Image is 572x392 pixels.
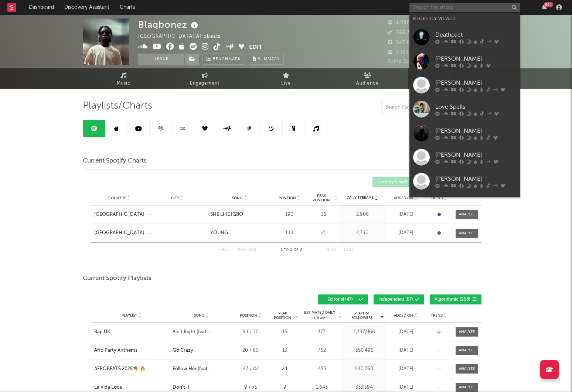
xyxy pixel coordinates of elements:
div: 1,643 [302,384,341,391]
div: 15 [271,328,299,336]
div: 540,760 [345,365,384,373]
button: Previous [236,248,256,252]
div: [DATE] [387,229,424,237]
div: [DATE] [387,384,424,391]
div: Recently Viewed [413,14,517,23]
span: Live [281,79,291,88]
span: Country Charts ( 2 ) [377,180,415,184]
a: [PERSON_NAME] [409,121,520,145]
span: Country [108,196,126,200]
a: Deathpact [409,25,520,49]
button: Next [326,248,337,252]
a: Rap UK [94,328,169,336]
a: [PERSON_NAME] [409,169,520,193]
div: [PERSON_NAME] [435,126,517,135]
span: Added On [394,313,413,318]
button: Track [138,54,184,65]
button: Summary [249,54,284,65]
div: Follow Her (feat. [PERSON_NAME]) [173,365,230,373]
div: Blaqbonez [138,18,200,31]
span: 769,300 [388,30,417,35]
span: 1,080,999 [388,20,422,25]
a: Love Spells [409,97,520,121]
a: YOUNG [DEMOGRAPHIC_DATA] [210,229,269,237]
a: La Vida Loca [94,384,169,391]
span: Playlist Followers [345,311,379,320]
div: [DATE] [387,328,424,336]
div: 21 [310,229,337,237]
div: 1 2 2 [271,246,311,255]
span: Peak Position [271,311,294,320]
span: Jump Score: 53.1 [388,59,430,64]
a: Afro Party Anthems [94,347,169,354]
span: Engagement [190,79,219,88]
span: Playlist [122,313,137,318]
div: 333,594 [345,384,384,391]
span: Music [117,79,130,88]
div: 9 [271,384,299,391]
span: Independent ( 87 ) [378,297,413,302]
span: Trend [431,196,443,200]
a: Playlists/Charts [408,68,489,89]
button: Edit [249,43,262,52]
div: [DATE] [387,211,424,218]
a: Benchmark [202,54,245,65]
span: Benchmark [213,55,241,64]
div: Deathpact [435,30,517,39]
div: 455 [302,365,341,373]
div: [DATE] [387,365,424,373]
span: Added On [394,196,413,200]
div: 47 / 82 [234,365,267,373]
div: [GEOGRAPHIC_DATA] | Afrobeats [138,32,229,41]
div: AFROBEATS 2025🌴 🔥 [94,365,146,373]
div: 199 [273,229,306,237]
div: 20 / 60 [234,347,267,354]
div: 190 [273,211,306,218]
div: La Vida Loca [94,384,122,391]
a: [PERSON_NAME] [409,145,520,169]
span: Current Spotify Charts [83,157,147,166]
div: 1,397,066 [345,328,384,336]
button: Algorithmic(258) [430,294,481,304]
div: 99 + [544,2,553,7]
span: Editorial ( 47 ) [323,297,357,302]
div: [PERSON_NAME] [435,150,517,159]
span: Song [194,313,205,318]
a: Audience [327,68,408,89]
div: [PERSON_NAME] [435,78,517,87]
div: 36 [310,211,337,218]
a: [GEOGRAPHIC_DATA] [94,229,144,237]
a: [PERSON_NAME] [409,73,520,97]
div: 9 / 75 [234,384,267,391]
span: Daily Streams [347,195,374,201]
div: [PERSON_NAME] [435,54,517,63]
div: Love Spells [435,102,517,111]
a: Live [245,68,327,89]
a: [PERSON_NAME] [409,193,520,217]
span: Trend [431,313,443,318]
div: 24 [271,365,299,373]
div: 762 [302,347,341,354]
div: Ain’t Right (feat. Blaqbonez) [173,328,230,336]
a: SHE LIKE IGBO [210,211,269,218]
div: Go Crazy [173,347,193,354]
a: [GEOGRAPHIC_DATA] [94,211,144,218]
div: 377 [302,328,341,336]
span: Song [232,196,243,200]
button: Country Charts(2) [372,177,426,187]
a: Engagement [164,68,245,89]
input: Search for artists [409,3,520,12]
button: Editorial(47) [318,294,368,304]
button: Last [344,248,354,252]
span: Current Spotify Playlists [83,274,151,283]
span: Algorithmic ( 258 ) [435,297,470,302]
a: Music [83,68,164,89]
div: 69 / 70 [234,328,267,336]
div: [PERSON_NAME] [435,174,517,183]
a: AFROBEATS 2025🌴 🔥 [94,365,169,373]
span: Position [240,313,257,318]
div: Don't II [173,384,189,391]
div: Rap UK [94,328,110,336]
